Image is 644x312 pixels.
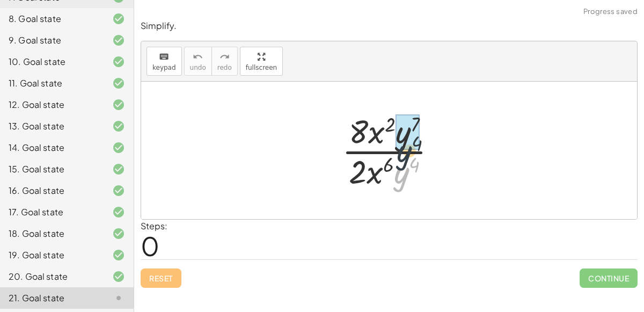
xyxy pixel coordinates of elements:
button: fullscreen [240,47,283,76]
div: 15. Goal state [9,163,95,176]
i: Task finished and correct. [112,120,125,133]
div: 21. Goal state [9,292,95,304]
i: Task finished and correct. [112,34,125,47]
i: Task finished and correct. [112,206,125,219]
div: 12. Goal state [9,98,95,111]
div: 19. Goal state [9,249,95,262]
div: 20. Goal state [9,270,95,283]
i: Task finished and correct. [112,184,125,197]
i: Task finished and correct. [112,55,125,68]
div: 10. Goal state [9,55,95,68]
i: Task finished and correct. [112,270,125,283]
span: 0 [141,229,159,262]
i: Task finished and correct. [112,12,125,25]
button: redoredo [211,47,238,76]
span: undo [190,64,206,71]
div: 14. Goal state [9,141,95,154]
div: 17. Goal state [9,206,95,219]
i: keyboard [159,50,169,63]
div: 16. Goal state [9,184,95,197]
i: Task not started. [112,292,125,304]
button: undoundo [184,47,212,76]
div: 13. Goal state [9,120,95,133]
div: 18. Goal state [9,227,95,240]
i: Task finished and correct. [112,98,125,111]
span: keypad [152,64,176,71]
p: Simplify. [141,20,638,32]
button: keyboardkeypad [147,47,182,76]
div: 11. Goal state [9,77,95,90]
label: Steps: [141,220,167,231]
i: Task finished and correct. [112,77,125,90]
i: Task finished and correct. [112,163,125,176]
i: Task finished and correct. [112,249,125,262]
i: Task finished and correct. [112,227,125,240]
div: 8. Goal state [9,12,95,25]
span: fullscreen [246,64,277,71]
span: Progress saved [583,6,638,17]
i: redo [219,50,230,63]
div: 9. Goal state [9,34,95,47]
i: undo [193,50,203,63]
i: Task finished and correct. [112,141,125,154]
span: redo [217,64,232,71]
